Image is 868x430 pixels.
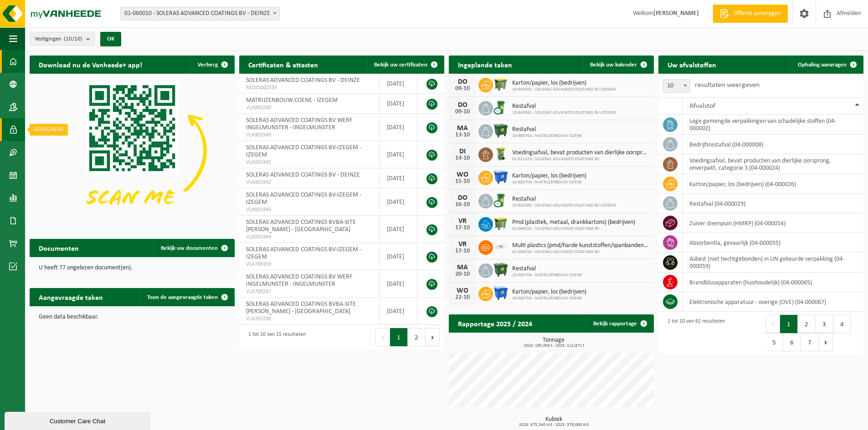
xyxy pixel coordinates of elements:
button: 1 [390,328,408,346]
span: Restafval [512,196,616,203]
div: DO [453,101,472,109]
span: VLA901943 [246,206,373,213]
strong: [PERSON_NAME] [653,10,699,17]
div: 16-10 [453,202,472,208]
img: WB-1100-HPE-BE-01 [493,285,508,301]
td: brandblusapparaten (huishoudelijk) (04-000065) [683,273,863,292]
img: WB-1100-HPE-GN-01 [493,123,508,138]
td: lege gemengde verpakkingen van schadelijke stoffen (04-000002) [683,115,863,135]
span: VLA902949 [246,132,373,139]
div: 22-10 [453,294,472,301]
td: [DATE] [380,168,417,188]
div: DI [453,148,472,155]
h2: Aangevraagde taken [30,288,112,306]
img: WB-0140-HPE-GN-50 [493,146,508,162]
img: LP-SK-00500-LPE-16 [493,239,508,254]
img: WB-1100-HPE-GN-01 [493,262,508,278]
button: Previous [765,315,780,333]
span: 10 [663,79,690,93]
span: SOLERAS ADVANCED COATINGS BV-IZEGEM - IZEGEM [246,144,361,158]
span: Karton/papier, los (bedrijven) [512,80,616,87]
span: SOLERAS ADVANCED COATINGS BV-IZEGEM - IZEGEM [246,192,361,206]
span: SOLERAS ADVANCED COATINGS BV-IZEGEM - IZEGEM [246,246,361,260]
td: [DATE] [380,141,417,168]
img: WB-1100-HPE-GN-50 [493,216,508,231]
img: WB-1100-HPE-GN-50 [493,76,508,92]
a: Toon de aangevraagde taken [140,288,234,306]
a: Offerte aanvragen [713,5,788,23]
span: Pmd (plastiek, metaal, drankkartons) (bedrijven) [512,219,635,226]
h2: Ingeplande taken [449,56,521,73]
h3: Tonnage [453,337,654,348]
div: 14-10 [453,155,472,162]
span: SOLERAS ADVANCED COATINGS BV - DEINZE [246,172,360,178]
span: VLA901942 [246,179,373,186]
span: VLA902200 [246,104,373,111]
td: [DATE] [380,298,417,325]
td: bedrijfsrestafval (04-000008) [683,135,863,154]
span: SOLERAS ADVANCED COATINGS BV WERF INGELMUNSTER - INGELMUNSTER [246,117,352,131]
td: [DATE] [380,94,417,114]
a: Bekijk rapportage [586,314,653,333]
iframe: chat widget [5,410,152,430]
div: WO [453,287,472,294]
div: 09-10 [453,86,472,92]
span: Restafval [512,126,582,133]
span: Bekijk uw documenten [161,245,218,251]
span: Ophaling aanvragen [798,62,847,68]
h3: Kubiek [453,416,654,427]
button: Next [819,333,833,351]
div: 13-10 [453,132,472,138]
span: VLA709359 [246,261,373,268]
td: zuiver steenpuin (HMRP) (04-000054) [683,213,863,233]
a: Ophaling aanvragen [791,56,863,74]
div: DO [453,194,472,202]
button: 3 [816,315,833,333]
span: Vestigingen [35,32,82,46]
h2: Uw afvalstoffen [658,56,725,73]
button: Vestigingen(10/10) [30,32,95,46]
button: 1 [780,315,798,333]
span: SOLERAS ADVANCED COATINGS BV - DEINZE [246,77,360,84]
span: Karton/papier, los (bedrijven) [512,172,586,180]
div: VR [453,241,472,248]
td: asbest (niet hechtgebonden) in UN gekeurde verpakking (04-000059) [683,253,863,273]
span: 2024: 195,004 t - 2025: 112,871 t [453,344,654,348]
td: [DATE] [380,114,417,141]
span: Restafval [512,103,616,110]
span: Bekijk uw kalender [590,62,637,68]
td: absorbentia, gevaarlijk (04-000055) [683,233,863,253]
span: 10-985704 - MATRIJZENBOUW COENE [512,296,586,301]
a: Bekijk uw documenten [154,239,234,257]
button: 7 [801,333,819,351]
td: [DATE] [380,188,417,216]
h2: Download nu de Vanheede+ app! [30,56,151,73]
span: SOLERAS ADVANCED COATINGS BVBA-SITE [PERSON_NAME] - [GEOGRAPHIC_DATA] [246,301,356,315]
div: 20-10 [453,271,472,278]
span: Verberg [198,62,218,68]
div: WO [453,171,472,178]
span: VLA901944 [246,233,373,241]
span: Offerte aanvragen [731,9,783,18]
button: Next [426,328,440,346]
h2: Certificaten & attesten [239,56,327,73]
span: 01-060010 - SOLERAS ADVANCED COATINGS BV [512,249,649,255]
div: 17-10 [453,225,472,231]
span: Multi plastics (pmd/harde kunststoffen/spanbanden/eps/folie naturel/folie gemeng... [512,242,649,249]
td: elektronische apparatuur - overige (OVE) (04-000067) [683,292,863,312]
td: [DATE] [380,74,417,94]
span: 10-943362 - SOLERAS ADVANCED COATINGS BV-IZEGEM [512,110,616,116]
span: SOLERAS ADVANCED COATINGS BVBA-SITE [PERSON_NAME] - [GEOGRAPHIC_DATA] [246,219,356,233]
img: WB-0240-CU [493,100,508,115]
div: 1 tot 10 van 62 resultaten [663,314,725,352]
label: resultaten weergeven [695,81,760,89]
span: SOLERAS ADVANCED COATINGS BV WERF INGELMUNSTER - INGELMUNSTER [246,273,352,288]
span: MATRIJZENBOUW COENE - IZEGEM [246,97,338,104]
td: voedingsafval, bevat producten van dierlijke oorsprong, onverpakt, categorie 3 (04-000024) [683,154,863,174]
button: OK [100,32,121,46]
span: 10-985704 - MATRIJZENBOUW COENE [512,273,582,278]
div: 15-10 [453,178,472,185]
span: VLA709267 [246,288,373,295]
span: 10-943362 - SOLERAS ADVANCED COATINGS BV-IZEGEM [512,203,616,208]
